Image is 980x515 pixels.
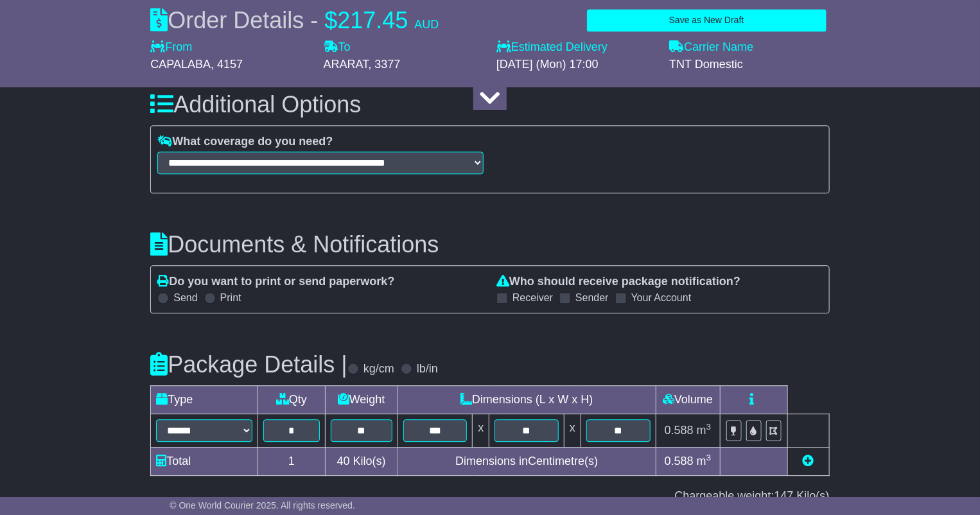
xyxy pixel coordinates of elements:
h3: Additional Options [150,92,829,118]
label: To [324,40,351,55]
label: Estimated Delivery [496,40,656,55]
span: 147 [774,489,794,502]
td: Kilo(s) [325,447,398,475]
span: © One World Courier 2025. All rights reserved. [170,500,355,511]
label: Print [220,292,241,304]
h3: Package Details | [150,352,347,378]
span: m [697,455,712,467]
h3: Documents & Notifications [150,232,829,257]
td: x [564,414,581,447]
div: [DATE] (Mon) 17:00 [496,58,656,72]
td: Qty [258,385,325,414]
button: Save as New Draft [587,9,827,31]
span: , 3377 [368,58,400,71]
td: Volume [656,385,720,414]
span: $ [324,7,337,33]
span: 0.588 [665,455,694,467]
span: 40 [337,455,350,467]
span: m [697,424,712,437]
label: Carrier Name [669,40,753,55]
label: Send [173,292,197,304]
label: Receiver [512,292,553,304]
sup: 3 [706,422,712,432]
span: 0.588 [665,424,694,437]
label: Sender [575,292,609,304]
span: , 4157 [211,58,243,71]
label: Your Account [631,292,692,304]
td: x [473,414,489,447]
div: TNT Domestic [669,58,829,72]
label: kg/cm [363,362,394,376]
label: lb/in [417,362,438,376]
td: Type [151,385,258,414]
td: Dimensions (L x W x H) [398,385,656,414]
div: Chargeable weight: Kilo(s) [150,489,829,503]
label: Who should receive package notification? [496,275,740,289]
td: Weight [325,385,398,414]
span: AUD [415,18,439,31]
div: Order Details - [150,6,439,34]
a: Add new item [803,455,814,467]
td: Dimensions in Centimetre(s) [398,447,656,475]
span: ARARAT [324,58,369,71]
td: Total [151,447,258,475]
span: CAPALABA [150,58,211,71]
label: Do you want to print or send paperwork? [157,275,394,289]
label: What coverage do you need? [157,135,333,149]
label: From [150,40,192,55]
span: 217.45 [337,7,408,33]
sup: 3 [706,453,712,462]
td: 1 [258,447,325,475]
